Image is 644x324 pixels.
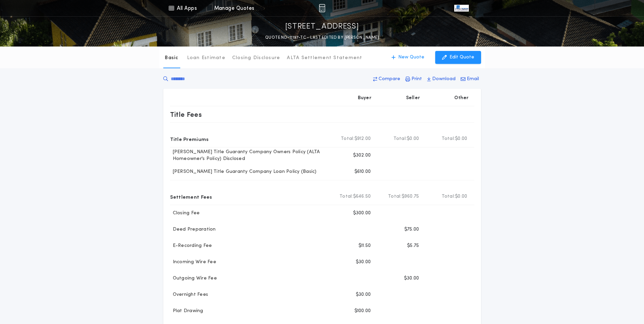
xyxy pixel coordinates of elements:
[371,73,402,85] button: Compare
[454,95,468,102] p: Other
[402,193,419,200] span: $960.75
[353,193,371,200] span: $646.50
[356,291,371,298] p: $30.00
[265,34,379,41] p: QUOTE ND-11197-TC - LAST EDITED BY [PERSON_NAME]
[432,76,456,83] p: Download
[407,136,419,142] span: $0.00
[354,168,371,175] p: $610.00
[454,5,468,12] img: vs-icon
[353,210,371,217] p: $300.00
[165,55,178,61] p: Basic
[170,291,208,298] p: Overnight Fees
[170,109,202,120] p: Title Fees
[403,73,424,85] button: Print
[170,149,328,162] p: [PERSON_NAME] Title Guaranty Company Owners Policy (ALTA Homeowner's Policy) Disclosed
[442,136,455,142] b: Total:
[404,226,419,233] p: $75.00
[170,226,216,233] p: Deed Preparation
[341,136,354,142] b: Total:
[404,275,419,282] p: $30.00
[388,193,402,200] b: Total:
[358,242,371,249] p: $11.50
[356,259,371,266] p: $30.00
[435,51,481,64] button: Edit Quote
[319,4,325,12] img: img
[467,76,479,83] p: Email
[170,210,200,217] p: Closing Fee
[449,54,474,61] p: Edit Quote
[411,76,422,83] p: Print
[393,136,407,142] b: Total:
[379,76,400,83] p: Compare
[187,55,225,61] p: Loan Estimate
[232,55,280,61] p: Closing Disclosure
[425,73,458,85] button: Download
[455,193,467,200] span: $0.00
[170,275,217,282] p: Outgoing Wire Fee
[407,242,419,249] p: $5.75
[285,21,359,32] p: [STREET_ADDRESS]
[398,54,424,61] p: New Quote
[170,259,216,266] p: Incoming Wire Fee
[170,133,209,144] p: Title Premiums
[358,95,371,102] p: Buyer
[455,136,467,142] span: $0.00
[170,242,212,249] p: E-Recording Fee
[170,191,212,202] p: Settlement Fees
[353,152,371,159] p: $302.00
[385,51,431,64] button: New Quote
[339,193,353,200] b: Total:
[459,73,481,85] button: Email
[170,168,317,175] p: [PERSON_NAME] Title Guaranty Company Loan Policy (Basic)
[354,136,371,142] span: $912.00
[170,308,203,314] p: Plat Drawing
[406,95,420,102] p: Seller
[354,308,371,314] p: $100.00
[442,193,455,200] b: Total:
[287,55,362,61] p: ALTA Settlement Statement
